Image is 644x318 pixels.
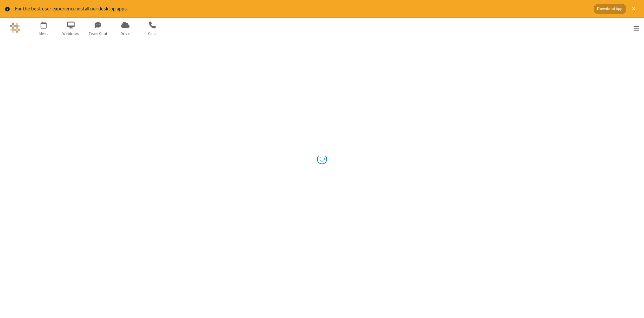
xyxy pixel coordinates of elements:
[594,4,626,14] button: Download App
[140,31,165,37] span: Calls
[31,31,56,37] span: Meet
[10,23,20,33] img: QA Selenium DO NOT DELETE OR CHANGE
[113,31,138,37] span: Drive
[2,18,28,38] button: Logo
[629,4,639,14] button: Close alert
[86,31,111,37] span: Team Chat
[58,31,84,37] span: Webinars
[15,5,589,13] div: For the best user experience install our desktop apps.
[625,18,644,38] div: Open menu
